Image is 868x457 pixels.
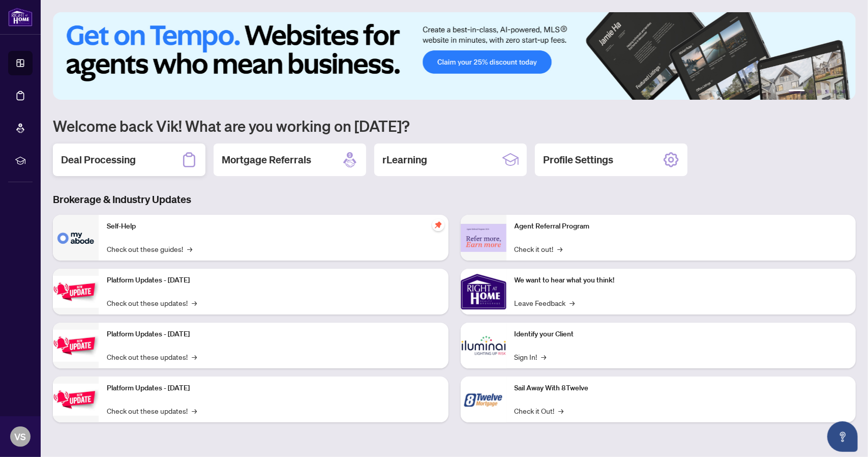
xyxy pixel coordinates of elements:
button: 2 [809,90,813,94]
a: Check out these updates!→ [107,297,197,308]
p: We want to hear what you think! [515,275,848,286]
img: We want to hear what you think! [461,269,506,315]
p: Platform Updates - [DATE] [107,275,440,286]
a: Sign In!→ [515,351,547,362]
img: Slide 0 [53,12,856,100]
span: → [559,405,564,416]
button: 4 [825,90,829,94]
img: Agent Referral Program [461,224,506,252]
span: → [187,243,192,254]
a: Check out these updates!→ [107,351,197,362]
span: → [542,351,547,362]
a: Check out these guides!→ [107,243,192,254]
p: Platform Updates - [DATE] [107,329,440,340]
h3: Brokerage & Industry Updates [53,192,856,207]
h2: Deal Processing [61,153,136,167]
span: → [192,351,197,362]
span: pushpin [432,219,444,231]
p: Platform Updates - [DATE] [107,383,440,394]
button: 6 [842,90,846,94]
span: VS [15,430,26,444]
img: Platform Updates - June 23, 2025 [53,384,99,416]
button: Open asap [827,421,858,452]
p: Identify your Client [515,329,848,340]
button: 3 [817,90,821,94]
img: logo [8,8,33,26]
img: Platform Updates - July 8, 2025 [53,330,99,362]
span: → [192,297,197,308]
h2: rLearning [382,153,427,167]
img: Self-Help [53,215,99,261]
p: Sail Away With 8Twelve [515,383,848,394]
span: → [558,243,563,254]
a: Leave Feedback→ [515,297,575,308]
button: 1 [789,90,805,94]
span: → [570,297,575,308]
h1: Welcome back Vik! What are you working on [DATE]? [53,116,856,135]
span: → [192,405,197,416]
h2: Mortgage Referrals [222,153,311,167]
h2: Profile Settings [543,153,613,167]
img: Platform Updates - July 21, 2025 [53,276,99,308]
img: Sail Away With 8Twelve [461,377,506,422]
a: Check it Out!→ [515,405,564,416]
p: Agent Referral Program [515,221,848,232]
img: Identify your Client [461,323,506,368]
button: 5 [833,90,837,94]
a: Check it out!→ [515,243,563,254]
p: Self-Help [107,221,440,232]
a: Check out these updates!→ [107,405,197,416]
